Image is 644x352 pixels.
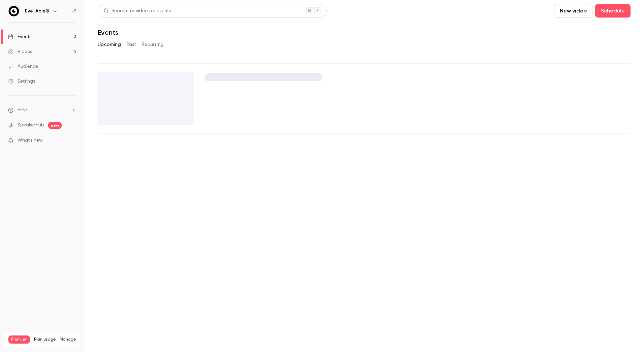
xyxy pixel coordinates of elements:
div: Settings [8,78,35,85]
div: Events [8,33,31,40]
button: Schedule [595,4,631,18]
div: Search for videos or events [103,7,171,14]
div: Audience [8,63,38,70]
button: Upcoming [98,39,121,50]
li: help-dropdown-opener [8,107,76,114]
button: New video [554,4,592,18]
span: Premium [8,335,30,344]
button: Past [126,39,136,50]
span: new [48,122,62,129]
a: Manage [60,337,76,342]
button: Recurring [141,39,164,50]
span: Help [18,107,27,114]
img: Eye-Able® [8,6,19,17]
a: SpeakerHub [18,122,44,129]
span: Plan usage [34,337,56,342]
span: What's new [18,137,43,144]
h1: Events [98,28,118,36]
h6: Eye-Able® [25,8,50,14]
div: Videos [8,48,32,55]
